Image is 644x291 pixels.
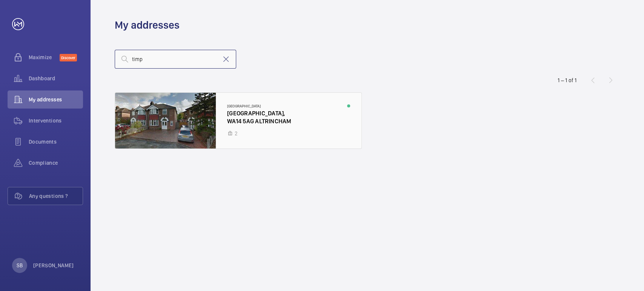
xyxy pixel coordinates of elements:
[29,138,83,145] span: Documents
[29,54,60,61] span: Maximize
[29,159,83,167] span: Compliance
[29,192,83,200] span: Any questions ?
[115,18,180,32] h1: My addresses
[33,262,74,269] p: [PERSON_NAME]
[60,54,77,61] span: Discover
[558,77,576,84] div: 1 – 1 of 1
[29,96,83,103] span: My addresses
[29,75,83,82] span: Dashboard
[17,262,23,269] p: SB
[115,50,236,69] input: Search by address
[29,117,83,124] span: Interventions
